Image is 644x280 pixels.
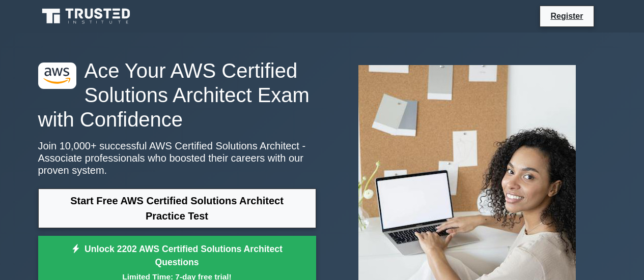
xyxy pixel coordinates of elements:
a: Start Free AWS Certified Solutions Architect Practice Test [38,189,316,228]
h1: Ace Your AWS Certified Solutions Architect Exam with Confidence [38,58,316,132]
a: Register [544,10,589,22]
p: Join 10,000+ successful AWS Certified Solutions Architect - Associate professionals who boosted t... [38,140,316,176]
